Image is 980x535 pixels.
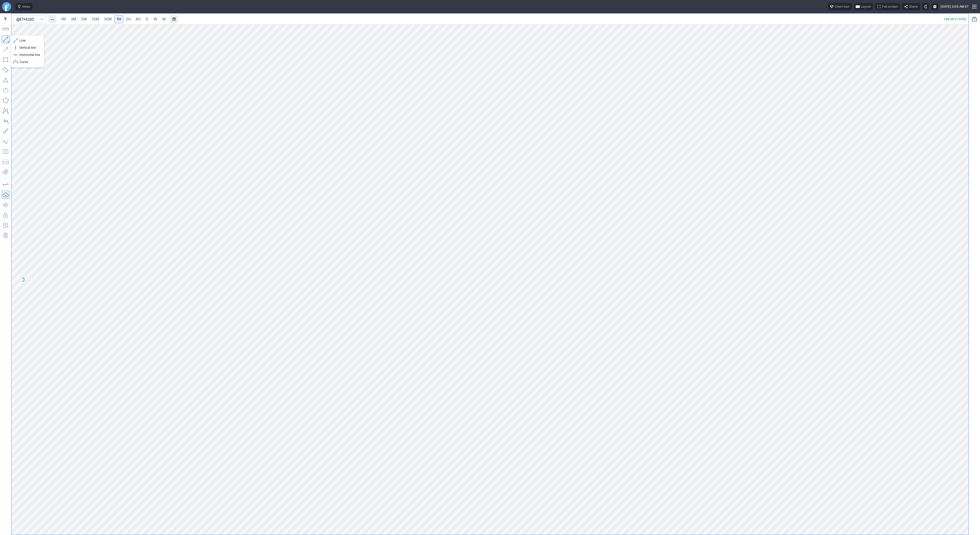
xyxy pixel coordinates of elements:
button: Measure [2,25,10,33]
button: Drawing mode: Single [2,180,10,189]
button: Search [39,15,46,23]
button: Remove all autosaved drawings [2,231,10,240]
p: +46.26 (1.03%) [944,18,966,21]
button: Settings [931,3,938,10]
span: Share [909,4,918,9]
div: Line [11,35,44,67]
span: Line [19,38,40,43]
a: 1H [114,15,123,23]
button: Elliott waves [2,137,10,145]
span: [DATE] 3:03 AM ET [940,4,969,9]
button: Anchored VWAP [2,168,10,176]
span: Full screen [882,4,898,9]
input: Search [14,15,46,23]
button: Triangle [2,76,10,84]
span: Layout [861,4,871,9]
button: Mouse [2,15,10,23]
button: Position [2,158,10,166]
span: 3M [71,17,76,21]
span: Chart tour [835,4,850,9]
button: Chart tour [828,3,852,10]
button: Line [2,35,10,43]
span: M [162,17,166,21]
span: Curve [19,59,40,65]
a: D [143,15,151,23]
span: 1H [117,17,121,21]
button: Ideas [15,3,32,10]
span: W [154,17,157,21]
span: D [146,17,148,21]
span: Horizontal line [19,52,40,57]
button: Brush [2,127,10,135]
button: Ellipse [2,86,10,94]
a: 3M [68,15,79,23]
span: 4H [136,17,140,21]
a: 5M [79,15,89,23]
a: 2H [124,15,133,23]
button: Portfolio watchlist [970,15,978,23]
a: W [151,15,160,23]
span: 30M [104,17,112,21]
button: Range [170,15,178,23]
button: Lock drawings [2,211,10,219]
button: Arrow [2,45,10,54]
button: Drawings Autosave: On [2,191,10,199]
a: M [160,15,168,23]
span: 2H [126,17,131,21]
a: 4H [133,15,143,23]
a: 1M [58,15,68,23]
button: Full screen [875,3,900,10]
button: Layout [854,3,873,10]
button: Interval [48,15,56,23]
button: XABCD [2,107,10,115]
button: Share [902,3,920,10]
span: 5M [81,17,87,21]
button: Rotated rectangle [2,66,10,74]
a: 30M [102,15,114,23]
span: Vertical line [19,45,40,50]
button: Polygon [2,96,10,105]
a: 15M [89,15,101,23]
button: Text [2,117,10,125]
button: Hide drawings [2,201,10,209]
button: Add note [2,221,10,229]
button: Toggle dark mode [922,3,929,10]
span: Ideas [22,4,30,9]
button: Rectangle [2,56,10,64]
span: 15M [92,17,99,21]
a: Finviz.com [2,2,11,11]
button: Fibonacci retracements [2,147,10,156]
span: 1M [61,17,66,21]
